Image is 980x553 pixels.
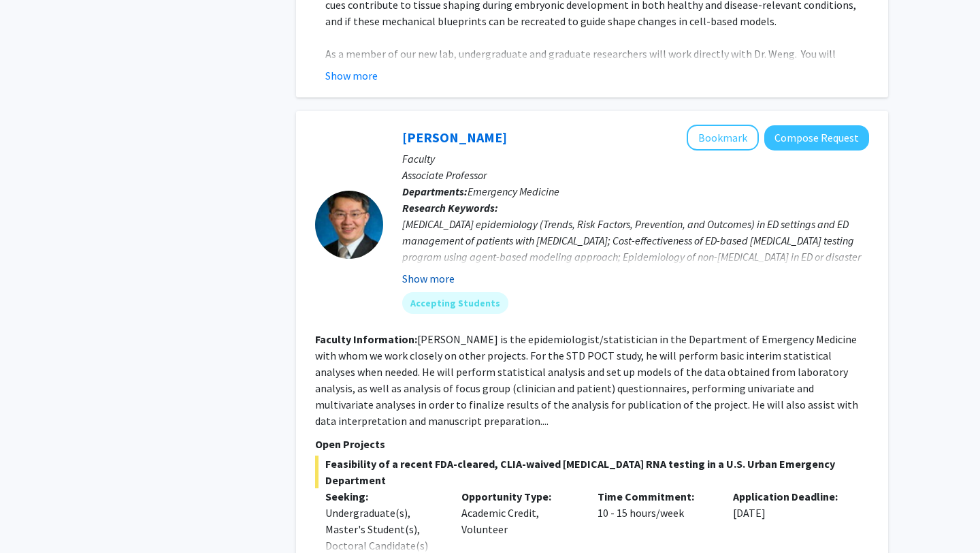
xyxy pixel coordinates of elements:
[687,125,759,151] button: Add Yu-Hsiang Hsieh to Bookmarks
[733,488,849,505] p: Application Deadline:
[10,492,58,543] iframe: Chat
[325,67,378,84] button: Show more
[325,488,441,505] p: Seeking:
[402,270,455,287] button: Show more
[402,216,869,281] div: [MEDICAL_DATA] epidemiology (Trends, Risk Factors, Prevention, and Outcomes) in ED settings and E...
[402,129,507,146] a: [PERSON_NAME]
[325,46,869,127] p: As a member of our new lab, undergraduate and graduate researchers will work directly with Dr. We...
[402,151,869,167] p: Faculty
[315,332,858,428] fg-read-more: [PERSON_NAME] is the epidemiologist/statistician in the Department of Emergency Medicine with who...
[598,488,713,505] p: Time Commitment:
[402,201,498,215] b: Research Keywords:
[461,488,577,505] p: Opportunity Type:
[402,185,468,198] b: Departments:
[315,332,417,346] b: Faculty Information:
[315,436,869,452] p: Open Projects
[402,167,869,183] p: Associate Professor
[764,125,869,151] button: Compose Request to Yu-Hsiang Hsieh
[315,456,869,488] span: Feasibility of a recent FDA-cleared, CLIA-waived [MEDICAL_DATA] RNA testing in a U.S. Urban Emerg...
[468,185,559,198] span: Emergency Medicine
[402,292,508,314] mat-chip: Accepting Students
